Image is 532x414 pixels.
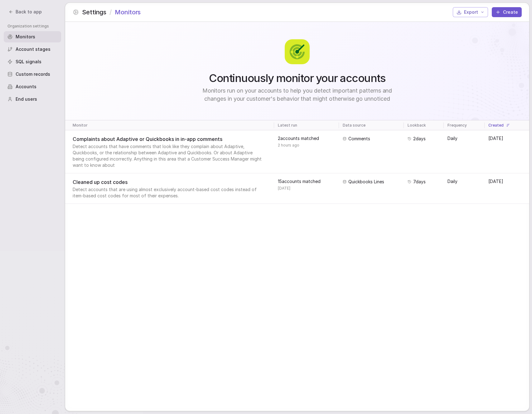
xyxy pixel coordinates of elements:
span: Account stages [16,46,51,52]
a: Accounts [4,81,61,92]
span: Continuously monitor your accounts [209,72,385,84]
a: End users [4,94,61,105]
span: Lookback [408,123,426,128]
span: [DATE] [278,186,335,191]
button: Export [453,7,488,17]
span: Custom records [16,71,50,77]
span: SQL signals [16,59,41,65]
img: Signal [285,39,310,64]
span: Back to app [16,9,42,15]
span: [DATE] [488,135,525,142]
a: Account stages [4,44,61,55]
a: Monitors [4,31,61,42]
span: 2 days [413,135,426,142]
span: Complaints about Adaptive or Quickbooks in in-app comments [73,135,265,143]
span: Daily [447,136,457,141]
span: Settings [82,8,106,17]
span: Monitors [115,8,141,17]
span: Data source [343,123,365,128]
span: Accounts [16,84,36,90]
span: 2 accounts matched [278,135,335,142]
span: Daily [447,179,457,184]
span: 7 days [413,178,426,185]
span: Monitors run on your accounts to help you detect important patterns and changes in your customer'... [196,87,398,103]
button: Back to app [5,7,46,16]
span: Organization settings [7,24,61,29]
span: 15 accounts matched [278,178,335,185]
button: Create [492,7,522,17]
span: Frequency [447,123,467,128]
span: Created [488,123,504,128]
span: Detect accounts that have comments that look like they complain about Adaptive, Quickbooks, or th... [73,143,265,168]
span: Latest run [278,123,297,128]
span: [DATE] [488,178,525,185]
span: Quickbooks Lines [348,178,384,185]
span: Cleaned up cost codes [73,178,265,186]
a: Custom records [4,69,61,80]
span: 2 hours ago [278,143,335,148]
span: End users [16,96,37,102]
span: Monitor [73,123,88,128]
span: Comments [348,135,370,142]
span: Monitors [16,34,35,40]
a: SQL signals [4,56,61,67]
span: / [109,8,112,17]
span: Detect accounts that are using almost exclusively account-based cost codes instead of item-based ... [73,186,265,199]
